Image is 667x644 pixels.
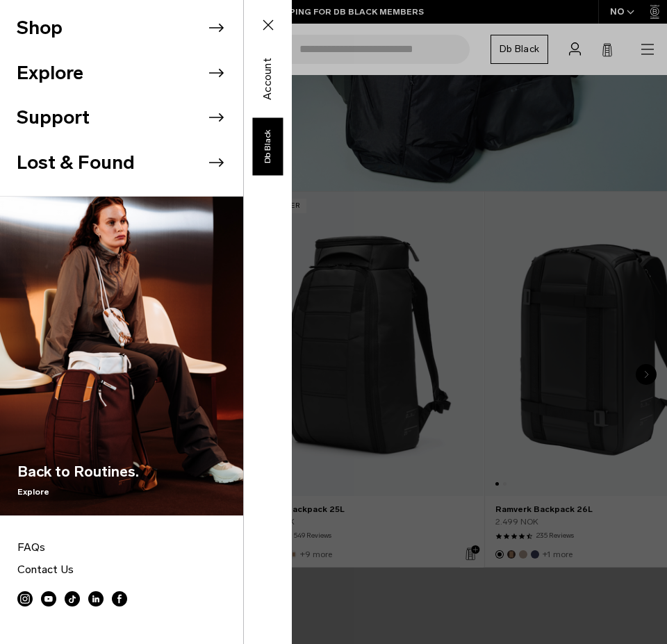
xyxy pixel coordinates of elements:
a: Account [254,70,283,87]
span: Explore [17,486,139,498]
a: Contact Us [17,559,226,581]
a: FAQs [17,536,226,559]
span: Back to Routines. [17,461,139,483]
span: Account [260,58,277,100]
a: Db Black [252,117,283,175]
